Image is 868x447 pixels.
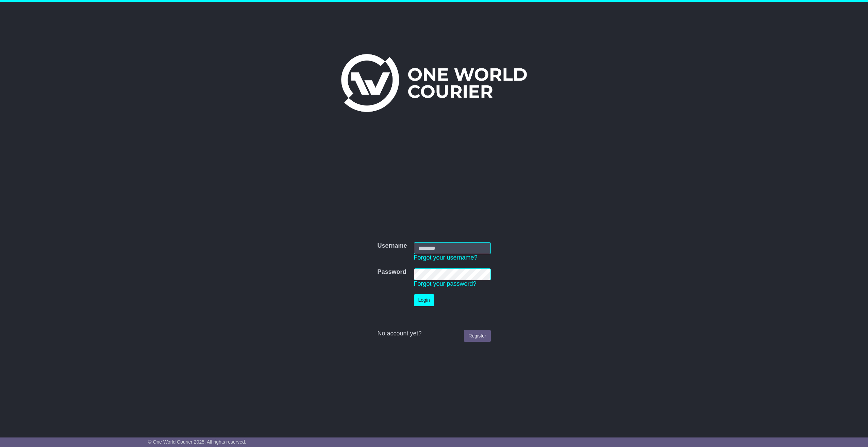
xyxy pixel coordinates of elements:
[377,330,490,337] div: No account yet?
[341,54,527,112] img: One World
[414,294,434,306] button: Login
[464,330,490,342] a: Register
[414,280,477,287] a: Forgot your password?
[377,268,406,276] label: Password
[148,439,246,445] span: © One World Courier 2025. All rights reserved.
[414,254,478,261] a: Forgot your username?
[377,242,407,250] label: Username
